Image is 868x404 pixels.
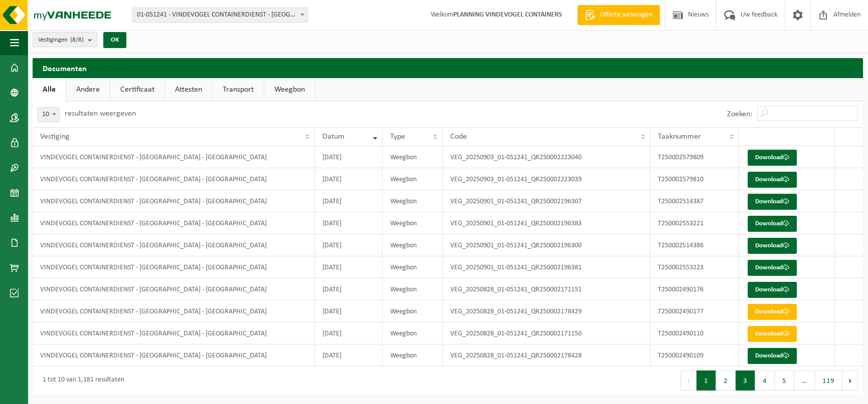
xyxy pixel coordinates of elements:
td: VEG_20250903_01-051241_QR250002223039 [443,168,650,190]
td: T250002514386 [650,234,739,256]
td: [DATE] [315,168,383,190]
td: T250002579810 [650,168,739,190]
h2: Documenten [33,58,863,78]
td: T250002579809 [650,146,739,168]
button: 119 [815,370,842,390]
td: [DATE] [315,322,383,344]
span: Code [450,133,467,141]
button: 2 [716,370,736,390]
a: Download [748,216,797,232]
button: Next [842,370,858,390]
span: Vestigingen [38,33,84,48]
td: VEG_20250901_01-051241_QR250002196381 [443,256,650,278]
td: Weegbon [383,168,443,190]
td: VEG_20250828_01-051241_QR250002171150 [443,322,650,344]
a: Attesten [165,78,212,101]
td: T250002490177 [650,300,739,322]
a: Download [748,326,797,342]
a: Weegbon [264,78,315,101]
label: resultaten weergeven [65,110,136,118]
td: Weegbon [383,234,443,256]
td: [DATE] [315,278,383,300]
a: Download [748,172,797,188]
td: VEG_20250828_01-051241_QR250002171151 [443,278,650,300]
button: 1 [697,370,716,390]
td: VINDEVOGEL CONTAINERDIENST - [GEOGRAPHIC_DATA] - [GEOGRAPHIC_DATA] [33,190,315,212]
td: Weegbon [383,322,443,344]
span: Type [390,133,405,141]
a: Download [748,304,797,320]
td: VINDEVOGEL CONTAINERDIENST - [GEOGRAPHIC_DATA] - [GEOGRAPHIC_DATA] [33,234,315,256]
td: T250002553221 [650,212,739,234]
count: (8/8) [70,37,84,43]
span: … [794,370,815,390]
td: VINDEVOGEL CONTAINERDIENST - [GEOGRAPHIC_DATA] - [GEOGRAPHIC_DATA] [33,212,315,234]
button: Vestigingen(8/8) [33,32,97,47]
span: 01-051241 - VINDEVOGEL CONTAINERDIENST - OUDENAARDE - OUDENAARDE [132,8,308,23]
a: Download [748,194,797,210]
td: Weegbon [383,256,443,278]
td: VINDEVOGEL CONTAINERDIENST - [GEOGRAPHIC_DATA] - [GEOGRAPHIC_DATA] [33,146,315,168]
span: 10 [38,108,59,122]
td: T250002490109 [650,344,739,366]
a: Download [748,282,797,298]
a: Andere [66,78,110,101]
td: VINDEVOGEL CONTAINERDIENST - [GEOGRAPHIC_DATA] - [GEOGRAPHIC_DATA] [33,344,315,366]
span: Offerte aanvragen [598,10,655,20]
button: 3 [736,370,755,390]
td: VEG_20250828_01-051241_QR250002178429 [443,300,650,322]
button: 5 [775,370,794,390]
div: 1 tot 10 van 1,181 resultaten [38,371,124,389]
button: OK [103,32,126,48]
a: Download [748,150,797,166]
label: Zoeken: [727,110,752,118]
span: Datum [322,133,344,141]
td: VEG_20250901_01-051241_QR250002196383 [443,212,650,234]
a: Transport [213,78,264,101]
a: Offerte aanvragen [577,5,660,25]
td: Weegbon [383,344,443,366]
td: Weegbon [383,190,443,212]
td: VEG_20250901_01-051241_QR250002196307 [443,190,650,212]
a: Certificaat [110,78,164,101]
td: T250002553223 [650,256,739,278]
a: Download [748,260,797,276]
td: T250002490110 [650,322,739,344]
td: VEG_20250828_01-051241_QR250002178428 [443,344,650,366]
td: Weegbon [383,300,443,322]
td: Weegbon [383,146,443,168]
span: Taaknummer [658,133,701,141]
td: VINDEVOGEL CONTAINERDIENST - [GEOGRAPHIC_DATA] - [GEOGRAPHIC_DATA] [33,168,315,190]
td: [DATE] [315,256,383,278]
td: T250002514387 [650,190,739,212]
td: [DATE] [315,212,383,234]
td: VEG_20250903_01-051241_QR250002223040 [443,146,650,168]
td: [DATE] [315,344,383,366]
span: 01-051241 - VINDEVOGEL CONTAINERDIENST - OUDENAARDE - OUDENAARDE [133,8,307,22]
span: 10 [38,107,60,122]
td: VEG_20250901_01-051241_QR250002196300 [443,234,650,256]
button: 4 [755,370,775,390]
td: [DATE] [315,190,383,212]
span: Vestiging [40,133,70,141]
td: VINDEVOGEL CONTAINERDIENST - [GEOGRAPHIC_DATA] - [GEOGRAPHIC_DATA] [33,322,315,344]
td: [DATE] [315,300,383,322]
button: Previous [680,370,697,390]
td: VINDEVOGEL CONTAINERDIENST - [GEOGRAPHIC_DATA] - [GEOGRAPHIC_DATA] [33,278,315,300]
td: Weegbon [383,278,443,300]
td: VINDEVOGEL CONTAINERDIENST - [GEOGRAPHIC_DATA] - [GEOGRAPHIC_DATA] [33,300,315,322]
a: Download [748,238,797,254]
td: [DATE] [315,234,383,256]
strong: PLANNING VINDEVOGEL CONTAINERS [453,11,562,19]
a: Download [748,348,797,364]
td: T250002490176 [650,278,739,300]
td: [DATE] [315,146,383,168]
td: VINDEVOGEL CONTAINERDIENST - [GEOGRAPHIC_DATA] - [GEOGRAPHIC_DATA] [33,256,315,278]
td: Weegbon [383,212,443,234]
a: Alle [33,78,66,101]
